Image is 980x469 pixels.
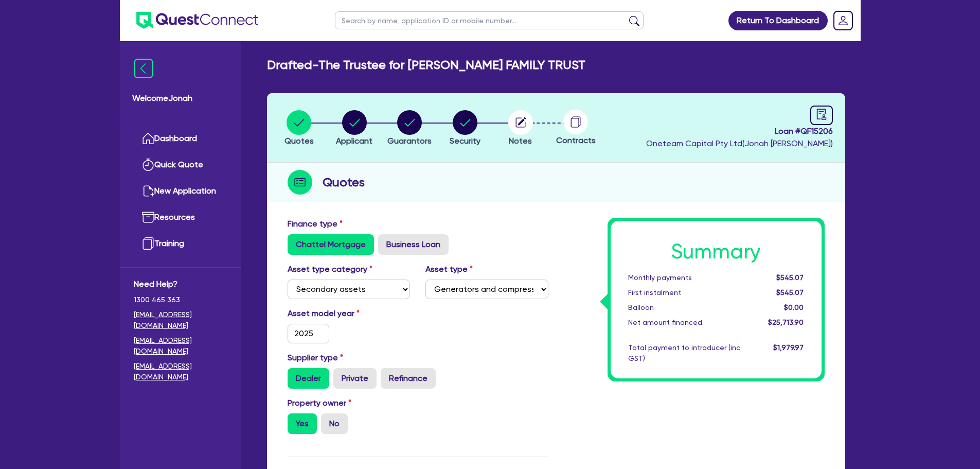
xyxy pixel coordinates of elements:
label: Finance type [288,218,343,230]
a: Training [134,231,227,257]
label: Dealer [288,368,329,389]
span: $545.07 [776,273,804,282]
div: Total payment to introducer (inc GST) [620,342,748,364]
img: training [142,237,154,250]
span: $25,713.90 [768,318,804,326]
span: Contracts [556,135,596,145]
a: Quick Quote [134,152,227,178]
h2: Quotes [323,173,365,192]
h2: Drafted - The Trustee for [PERSON_NAME] FAMILY TRUST [267,58,585,73]
img: quest-connect-logo-blue [136,12,258,29]
div: First instalment [620,287,748,298]
img: quick-quote [142,159,154,171]
label: Property owner [288,397,351,409]
span: $0.00 [784,303,804,311]
span: $1,979.97 [773,343,804,352]
span: audit [816,109,827,120]
img: resources [142,211,154,223]
a: Dropdown toggle [830,7,857,34]
label: Asset type category [288,263,372,275]
span: Welcome Jonah [132,92,228,105]
span: Guarantors [387,136,432,146]
label: Asset model year [280,307,418,320]
span: Applicant [336,136,372,146]
img: icon-menu-close [134,59,153,78]
div: Balloon [620,302,748,313]
span: Loan # QF15206 [646,125,833,137]
label: No [321,413,348,434]
span: Oneteam Capital Pty Ltd ( Jonah [PERSON_NAME] ) [646,138,833,148]
button: Guarantors [387,110,432,148]
span: Need Help? [134,278,227,290]
a: [EMAIL_ADDRESS][DOMAIN_NAME] [134,361,227,383]
div: Net amount financed [620,317,748,328]
button: Applicant [335,110,373,148]
img: step-icon [288,170,312,195]
label: Business Loan [378,234,449,255]
label: Chattel Mortgage [288,234,374,255]
a: [EMAIL_ADDRESS][DOMAIN_NAME] [134,335,227,357]
a: New Application [134,178,227,204]
span: Security [450,136,480,146]
button: Notes [508,110,533,148]
button: Quotes [284,110,314,148]
a: audit [810,106,833,125]
h1: Summary [628,239,804,264]
a: Return To Dashboard [728,11,828,30]
input: Search by name, application ID or mobile number... [335,11,644,29]
div: Monthly payments [620,272,748,283]
span: 1300 465 363 [134,294,227,305]
a: Resources [134,204,227,231]
span: $545.07 [776,288,804,297]
button: Security [449,110,481,148]
label: Supplier type [288,352,343,364]
label: Asset type [425,263,473,275]
span: Notes [509,136,532,146]
span: Quotes [284,136,314,146]
a: Dashboard [134,126,227,152]
label: Refinance [381,368,436,389]
label: Private [333,368,377,389]
label: Yes [288,413,317,434]
a: [EMAIL_ADDRESS][DOMAIN_NAME] [134,309,227,331]
img: new-application [142,185,154,197]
